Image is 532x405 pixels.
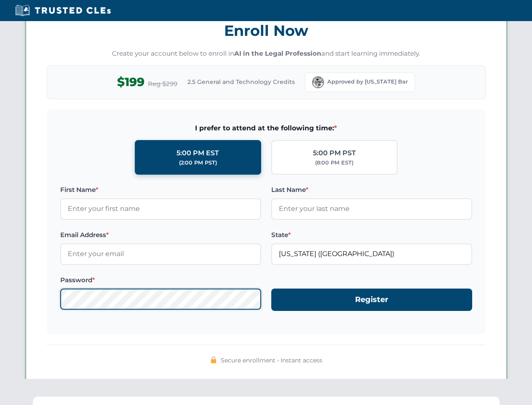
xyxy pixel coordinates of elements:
[60,198,261,219] input: Enter your first name
[187,77,295,86] span: 2.5 General and Technology Credits
[221,356,322,365] span: Secure enrollment • Instant access
[60,185,261,195] label: First Name
[60,243,261,265] input: Enter your email
[60,230,261,240] label: Email Address
[13,4,113,17] img: Trusted CLEs
[312,76,324,88] img: Florida Bar
[234,49,321,57] strong: AI in the Legal Profession
[117,73,144,92] span: $199
[271,185,472,195] label: Last Name
[47,49,486,59] p: Create your account below to enroll in and start learning immediately.
[271,243,472,265] input: Florida (FL)
[271,230,472,240] label: State
[271,198,472,219] input: Enter your last name
[210,356,217,363] img: 🔒
[271,289,472,311] button: Register
[176,148,219,159] div: 5:00 PM EST
[313,148,356,159] div: 5:00 PM PST
[60,123,472,134] span: I prefer to attend at the following time:
[47,17,486,44] h3: Enroll Now
[327,78,408,86] span: Approved by [US_STATE] Bar
[179,159,217,167] div: (2:00 PM PST)
[60,275,261,285] label: Password
[315,159,353,167] div: (8:00 PM EST)
[148,79,177,89] span: Reg $299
